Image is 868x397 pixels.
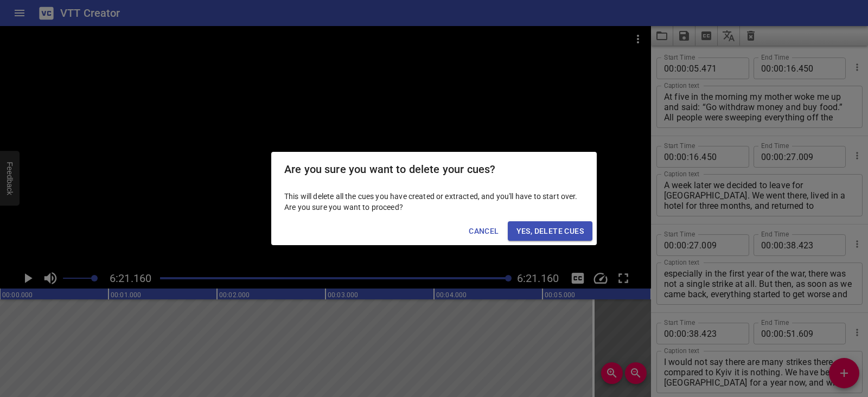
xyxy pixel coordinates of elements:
[508,221,592,241] button: Yes, Delete Cues
[464,221,503,241] button: Cancel
[284,161,584,178] h2: Are you sure you want to delete your cues?
[469,225,499,238] span: Cancel
[271,187,597,217] div: This will delete all the cues you have created or extracted, and you'll have to start over. Are y...
[516,225,584,238] span: Yes, Delete Cues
